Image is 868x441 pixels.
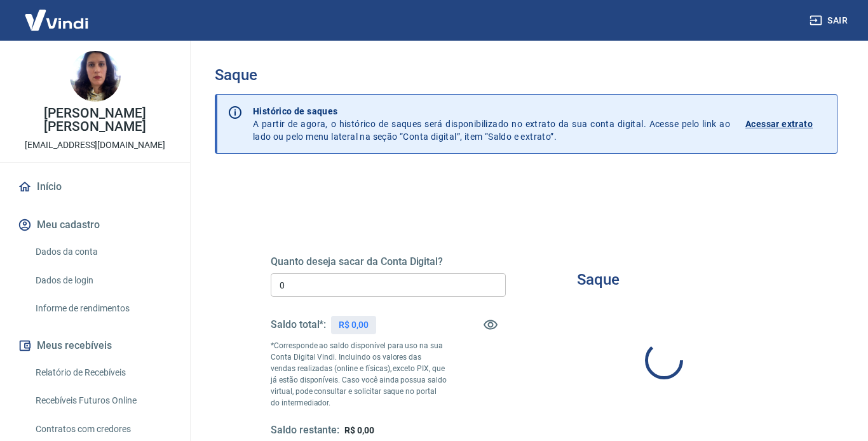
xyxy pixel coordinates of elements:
[807,9,853,32] button: Sair
[215,66,837,84] h3: Saque
[253,105,730,118] p: Histórico de saques
[271,255,506,268] h5: Quanto deseja sacar da Conta Digital?
[31,239,175,265] a: Dados da conta
[15,332,175,360] button: Meus recebíveis
[15,1,98,39] img: Vindi
[25,139,165,152] p: [EMAIL_ADDRESS][DOMAIN_NAME]
[745,118,813,130] p: Acessar extrato
[271,424,339,437] h5: Saldo restante:
[70,51,121,102] img: b299d5aa-8a54-4416-a177-4c5b1ec40839.jpeg
[15,173,175,201] a: Início
[10,107,180,133] p: [PERSON_NAME] [PERSON_NAME]
[577,271,620,288] h3: Saque
[31,388,175,414] a: Recebíveis Futuros Online
[745,105,827,143] a: Acessar extrato
[339,318,369,332] p: R$ 0,00
[344,425,374,435] span: R$ 0,00
[31,295,175,322] a: Informe de rendimentos
[15,211,175,239] button: Meu cadastro
[271,340,447,409] p: *Corresponde ao saldo disponível para uso na sua Conta Digital Vindi. Incluindo os valores das ve...
[253,105,730,143] p: A partir de agora, o histórico de saques será disponibilizado no extrato da sua conta digital. Ac...
[271,318,326,331] h5: Saldo total*:
[31,360,175,386] a: Relatório de Recebíveis
[31,268,175,294] a: Dados de login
